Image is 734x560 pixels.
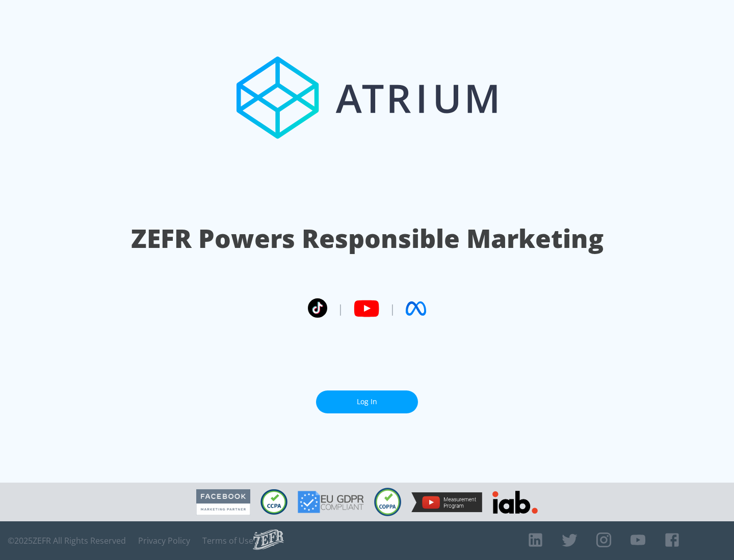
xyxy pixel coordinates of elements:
span: | [389,301,396,316]
img: YouTube Measurement Program [411,492,482,512]
span: | [337,301,344,316]
a: Privacy Policy [138,536,190,546]
img: GDPR Compliant [298,491,364,513]
img: CCPA Compliant [260,489,287,515]
img: IAB [492,491,538,514]
a: Terms of Use [202,536,253,546]
img: COPPA Compliant [374,488,401,516]
a: Log In [316,390,418,413]
h1: ZEFR Powers Responsible Marketing [131,221,604,256]
span: © 2025 ZEFR All Rights Reserved [8,536,126,546]
img: Facebook Marketing Partner [196,489,250,515]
